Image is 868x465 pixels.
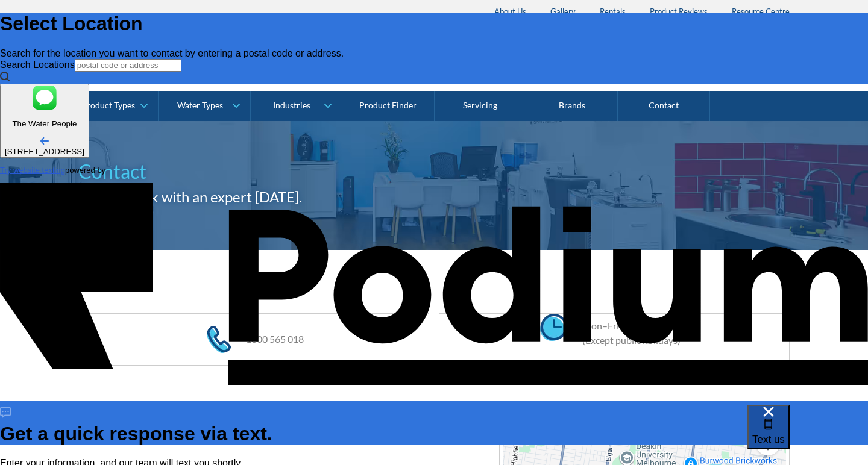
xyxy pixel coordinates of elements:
[5,119,84,128] p: The Water People
[75,59,181,72] input: postal code or address
[65,166,105,175] span: powered by
[5,147,84,156] div: [STREET_ADDRESS]
[747,405,868,465] iframe: podium webchat widget bubble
